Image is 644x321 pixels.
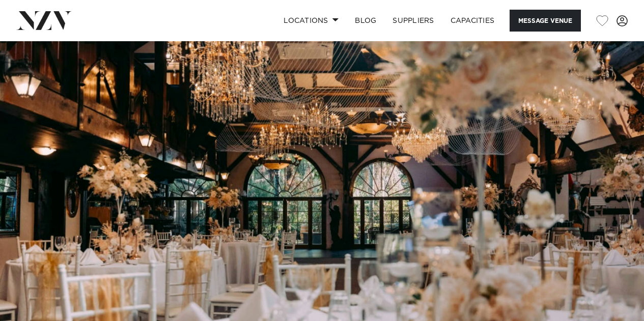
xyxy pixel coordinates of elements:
a: BLOG [347,10,384,32]
a: Locations [275,10,347,32]
a: SUPPLIERS [384,10,442,32]
button: Message Venue [510,10,581,32]
a: Capacities [442,10,503,32]
img: nzv-logo.png [16,11,72,30]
